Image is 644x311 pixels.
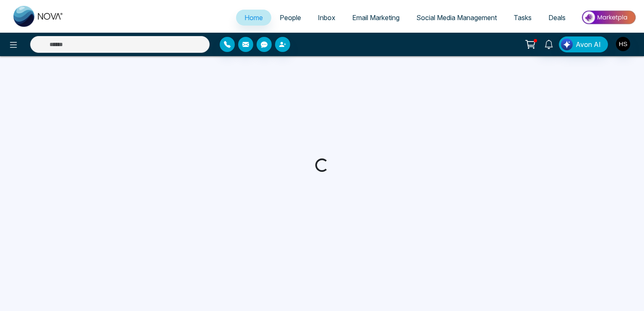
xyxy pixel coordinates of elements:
span: Social Media Management [416,13,497,22]
img: Nova CRM Logo [13,6,64,27]
img: User Avatar [616,37,630,51]
img: Lead Flow [561,39,573,50]
button: Avon AI [559,36,608,52]
a: Inbox [309,10,344,26]
img: Market-place.gif [578,8,639,27]
span: Inbox [318,13,335,22]
span: Avon AI [576,39,601,49]
a: Deals [540,10,574,26]
span: Tasks [514,13,532,22]
a: People [271,10,309,26]
a: Email Marketing [344,10,408,26]
a: Home [236,10,271,26]
span: Email Marketing [352,13,400,22]
span: Deals [548,13,566,22]
span: Home [244,13,263,22]
span: People [280,13,301,22]
a: Social Media Management [408,10,505,26]
a: Tasks [505,10,540,26]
